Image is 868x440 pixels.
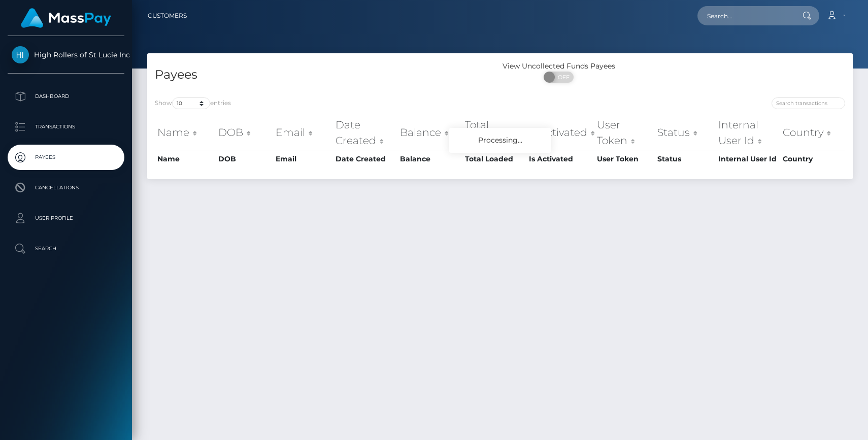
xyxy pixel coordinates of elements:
[8,50,124,59] span: High Rollers of St Lucie Inc
[148,5,187,26] a: Customers
[12,89,120,104] p: Dashboard
[8,236,124,261] a: Search
[155,97,231,109] label: Show entries
[716,115,780,151] th: Internal User Id
[155,66,492,84] h4: Payees
[594,151,654,167] th: User Token
[12,119,120,134] p: Transactions
[526,151,594,167] th: Is Activated
[12,180,120,195] p: Cancellations
[172,97,210,109] select: Showentries
[8,145,124,170] a: Payees
[772,97,845,109] input: Search transactions
[8,206,124,231] a: User Profile
[397,115,462,151] th: Balance
[12,150,120,165] p: Payees
[155,151,216,167] th: Name
[780,115,845,151] th: Country
[333,115,398,151] th: Date Created
[780,151,845,167] th: Country
[462,115,526,151] th: Total Loaded
[21,8,111,28] img: MassPay Logo
[716,151,780,167] th: Internal User Id
[273,115,333,151] th: Email
[273,151,333,167] th: Email
[449,128,551,153] div: Processing...
[549,72,575,83] span: OFF
[12,46,29,63] img: High Rollers of St Lucie Inc
[8,175,124,200] a: Cancellations
[397,151,462,167] th: Balance
[655,115,716,151] th: Status
[462,151,526,167] th: Total Loaded
[12,241,120,256] p: Search
[697,6,793,25] input: Search...
[8,114,124,140] a: Transactions
[12,211,120,226] p: User Profile
[8,84,124,109] a: Dashboard
[526,115,594,151] th: Is Activated
[155,115,216,151] th: Name
[216,151,273,167] th: DOB
[594,115,654,151] th: User Token
[333,151,398,167] th: Date Created
[500,61,618,72] div: View Uncollected Funds Payees
[216,115,273,151] th: DOB
[655,151,716,167] th: Status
